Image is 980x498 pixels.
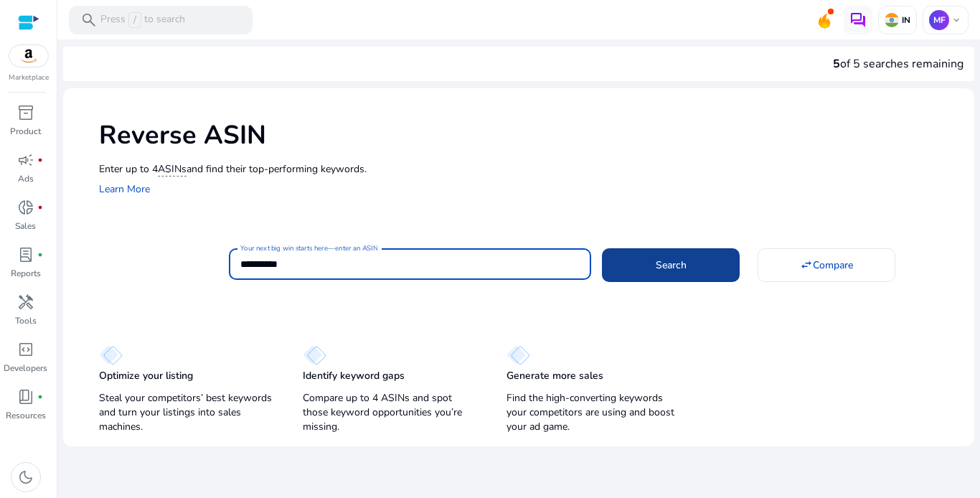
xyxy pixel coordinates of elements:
[758,248,895,281] button: Compare
[899,14,910,26] p: IN
[128,12,141,28] span: /
[17,341,34,358] span: code_blocks
[158,162,187,177] span: ASINs
[6,409,46,422] p: Resources
[37,205,43,210] span: fiber_manual_record
[885,13,899,27] img: in.svg
[9,45,48,67] img: amazon.svg
[9,72,49,83] p: Marketplace
[15,220,36,232] p: Sales
[99,369,193,383] p: Optimize your listing
[37,394,43,400] span: fiber_manual_record
[11,267,41,280] p: Reports
[17,199,34,216] span: donut_small
[507,345,530,365] img: diamond.svg
[100,12,185,28] p: Press to search
[240,243,377,253] mat-label: Your next big win starts here—enter an ASIN
[17,151,34,169] span: campaign
[813,258,853,273] span: Compare
[80,11,98,29] span: search
[99,161,960,177] p: Enter up to 4 and find their top-performing keywords.
[800,258,813,271] mat-icon: swap_horiz
[99,391,274,434] p: Steal your competitors’ best keywords and turn your listings into sales machines.
[929,10,949,30] p: MF
[507,369,603,383] p: Generate more sales
[303,391,478,434] p: Compare up to 4 ASINs and spot those keyword opportunities you’re missing.
[4,362,47,375] p: Developers
[18,172,34,185] p: Ads
[303,345,326,365] img: diamond.svg
[15,314,37,327] p: Tools
[507,391,682,434] p: Find the high-converting keywords your competitors are using and boost your ad game.
[37,157,43,163] span: fiber_manual_record
[17,246,34,263] span: lab_profile
[37,252,43,258] span: fiber_manual_record
[303,369,405,383] p: Identify keyword gaps
[10,125,41,138] p: Product
[602,248,740,281] button: Search
[17,293,34,311] span: handyman
[99,120,960,151] h1: Reverse ASIN
[656,258,687,273] span: Search
[17,469,34,486] span: dark_mode
[833,56,840,72] span: 5
[833,55,963,72] div: of 5 searches remaining
[17,104,34,121] span: inventory_2
[951,14,962,26] span: keyboard_arrow_down
[99,345,123,365] img: diamond.svg
[99,182,150,196] a: Learn More
[17,388,34,405] span: book_4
